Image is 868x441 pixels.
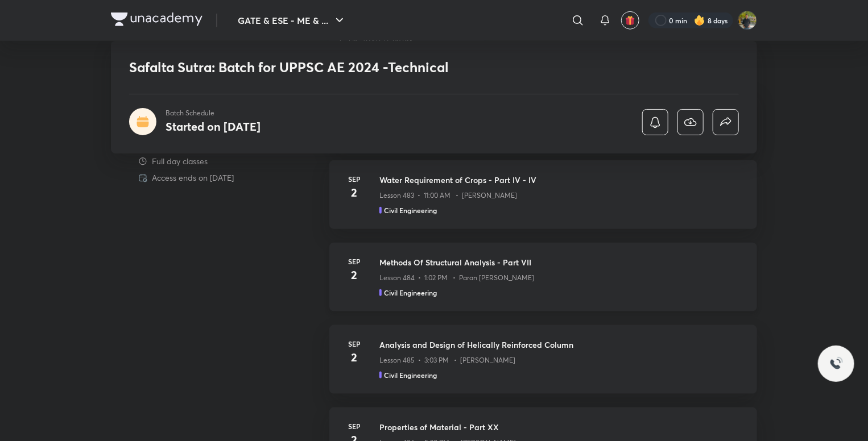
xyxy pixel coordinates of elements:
[152,155,208,167] p: Full day classes
[111,13,202,26] img: Company Logo
[343,174,366,184] h6: Sep
[329,243,757,325] a: Sep2Methods Of Structural Analysis - Part VIILesson 484 • 1:02 PM • Paran [PERSON_NAME]Civil Engi...
[379,256,743,268] h3: Methods Of Structural Analysis - Part VII
[829,357,843,371] img: ttu
[231,9,353,32] button: GATE & ESE - ME & ...
[379,339,743,351] h3: Analysis and Design of Helically Reinforced Column
[343,339,366,349] h6: Sep
[379,190,517,201] p: Lesson 483 • 11:00 AM • [PERSON_NAME]
[343,267,366,284] h4: 2
[379,174,743,186] h3: Water Requirement of Crops - Part IV - IV
[329,160,757,243] a: Sep2Water Requirement of Crops - Part IV - IVLesson 483 • 11:00 AM • [PERSON_NAME]Civil Engineering
[343,349,366,366] h4: 2
[152,172,234,184] p: Access ends on [DATE]
[738,11,757,30] img: shubham rawat
[621,11,639,30] button: avatar
[166,119,261,134] h4: Started on [DATE]
[129,59,574,76] h1: Safalta Sutra: Batch for UPPSC AE 2024 -Technical
[329,325,757,407] a: Sep2Analysis and Design of Helically Reinforced ColumnLesson 485 • 3:03 PM • [PERSON_NAME]Civil E...
[343,256,366,267] h6: Sep
[343,184,366,201] h4: 2
[384,205,437,215] h5: Civil Engineering
[379,273,534,283] p: Lesson 484 • 1:02 PM • Paran [PERSON_NAME]
[379,355,515,365] p: Lesson 485 • 3:03 PM • [PERSON_NAME]
[111,13,202,29] a: Company Logo
[384,370,437,380] h5: Civil Engineering
[379,421,743,433] h3: Properties of Material - Part XX
[343,421,366,431] h6: Sep
[625,15,635,26] img: avatar
[166,108,261,118] p: Batch Schedule
[384,288,437,298] h5: Civil Engineering
[694,15,705,26] img: streak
